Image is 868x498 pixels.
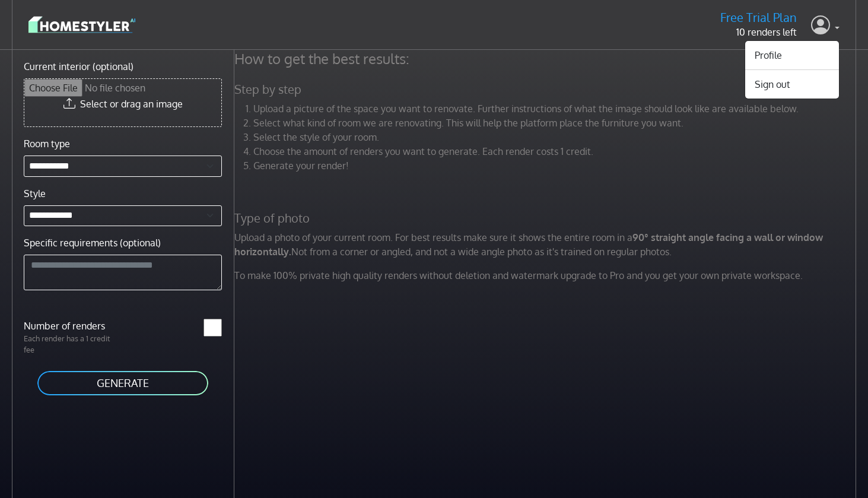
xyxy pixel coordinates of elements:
label: Current interior (optional) [24,59,133,74]
h4: How to get the best results: [227,50,866,68]
img: logo-3de290ba35641baa71223ecac5eacb59cb85b4c7fdf211dc9aaecaaee71ea2f8.svg [28,14,135,35]
label: Number of renders [17,319,123,333]
li: Choose the amount of renders you want to generate. Each render costs 1 credit. [253,144,859,158]
button: Sign out [745,75,839,94]
h5: Free Trial Plan [720,10,797,25]
p: 10 renders left [720,25,797,39]
h5: Step by step [227,82,866,97]
button: GENERATE [36,370,209,397]
label: Room type [24,137,70,151]
a: Profile [745,46,839,65]
label: Style [24,186,46,201]
li: Generate your render! [253,158,859,173]
p: To make 100% private high quality renders without deletion and watermark upgrade to Pro and you g... [227,268,866,283]
label: Specific requirements (optional) [24,236,161,250]
h5: Type of photo [227,211,866,226]
li: Select the style of your room. [253,130,859,144]
p: Each render has a 1 credit fee [17,333,123,356]
li: Select what kind of room we are renovating. This will help the platform place the furniture you w... [253,116,859,130]
li: Upload a picture of the space you want to renovate. Further instructions of what the image should... [253,101,859,116]
p: Upload a photo of your current room. For best results make sure it shows the entire room in a Not... [227,230,866,259]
